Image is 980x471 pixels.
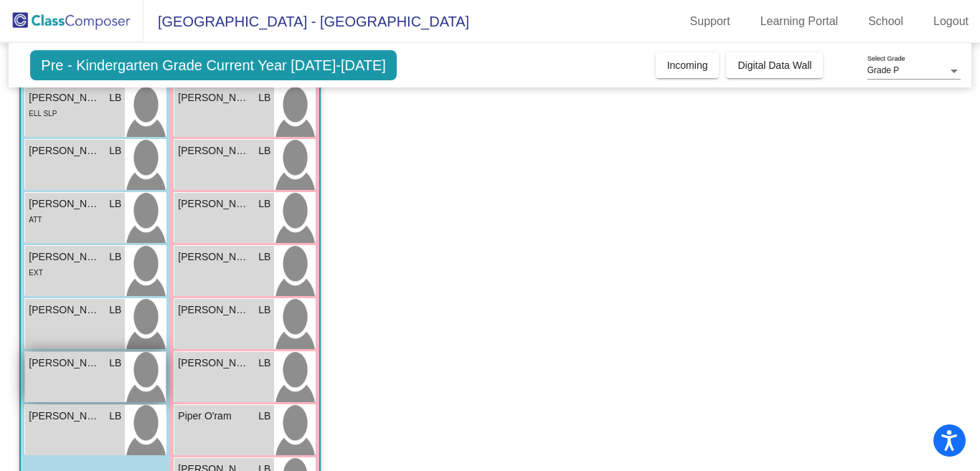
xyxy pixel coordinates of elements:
[258,249,270,265] span: LB
[178,90,250,105] span: [PERSON_NAME]
[109,90,121,105] span: LB
[30,50,397,80] span: Pre - Kindergarten Grade Current Year [DATE]-[DATE]
[29,409,100,424] span: [PERSON_NAME]
[258,196,270,211] span: LB
[679,10,742,33] a: Support
[258,409,270,424] span: LB
[258,90,270,105] span: LB
[29,110,57,118] span: ELL SLP
[29,216,42,224] span: ATT
[178,356,250,371] span: [PERSON_NAME]
[738,60,811,71] span: Digital Data Wall
[29,303,100,318] span: [PERSON_NAME]
[178,196,250,211] span: [PERSON_NAME]
[143,10,469,33] span: [GEOGRAPHIC_DATA] - [GEOGRAPHIC_DATA]
[109,143,121,158] span: LB
[29,90,100,105] span: [PERSON_NAME]
[178,143,250,158] span: [PERSON_NAME]
[857,10,915,33] a: School
[922,10,980,33] a: Logout
[178,409,250,424] span: Piper O'ram
[109,303,121,318] span: LB
[258,143,270,158] span: LB
[178,249,250,265] span: [PERSON_NAME]
[258,356,270,371] span: LB
[29,196,100,211] span: [PERSON_NAME]
[109,249,121,265] span: LB
[258,303,270,318] span: LB
[109,356,121,371] span: LB
[178,303,250,318] span: [PERSON_NAME]
[29,269,42,277] span: EXT
[749,10,850,33] a: Learning Portal
[29,143,100,158] span: [PERSON_NAME]
[29,356,100,371] span: [PERSON_NAME]
[109,196,121,211] span: LB
[29,249,100,265] span: [PERSON_NAME] [PERSON_NAME]
[726,52,823,78] button: Digital Data Wall
[109,409,121,424] span: LB
[867,65,900,75] span: Grade P
[656,52,720,78] button: Incoming
[667,60,708,71] span: Incoming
